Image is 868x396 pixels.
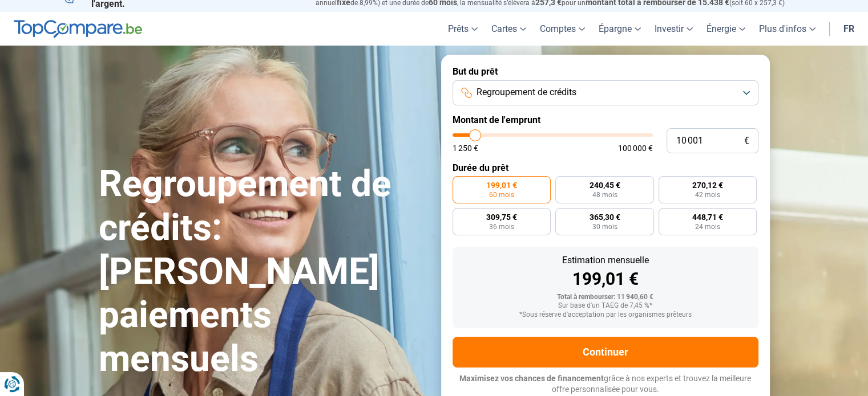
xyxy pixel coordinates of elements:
[459,374,604,383] span: Maximisez vos chances de financement
[489,191,514,198] span: 60 mois
[618,144,653,152] span: 100 000 €
[744,136,749,146] span: €
[453,66,758,77] label: But du prêt
[592,191,617,198] span: 48 mois
[695,191,720,198] span: 42 mois
[592,223,617,230] span: 30 mois
[462,302,749,310] div: Sur base d'un TAEG de 7,45 %*
[477,86,576,99] span: Regroupement de crédits
[489,223,514,230] span: 36 mois
[648,12,700,46] a: Investir
[99,162,427,381] h1: Regroupement de crédits: [PERSON_NAME] paiements mensuels
[589,213,620,221] span: 365,30 €
[453,337,758,368] button: Continuer
[453,162,758,173] label: Durée du prêt
[453,373,758,395] p: grâce à nos experts et trouvez la meilleure offre personnalisée pour vous.
[485,12,533,46] a: Cartes
[692,181,723,189] span: 270,12 €
[453,144,478,152] span: 1 250 €
[453,115,758,125] label: Montant de l'emprunt
[441,12,485,46] a: Prêts
[462,311,749,319] div: *Sous réserve d'acceptation par les organismes prêteurs
[700,12,752,46] a: Énergie
[837,12,861,46] a: fr
[486,181,517,189] span: 199,01 €
[14,20,142,38] img: TopCompare
[592,12,648,46] a: Épargne
[533,12,592,46] a: Comptes
[486,213,517,221] span: 309,75 €
[462,256,749,265] div: Estimation mensuelle
[752,12,822,46] a: Plus d'infos
[453,80,758,105] button: Regroupement de crédits
[462,271,749,288] div: 199,01 €
[695,223,720,230] span: 24 mois
[589,181,620,189] span: 240,45 €
[462,293,749,301] div: Total à rembourser: 11 940,60 €
[692,213,723,221] span: 448,71 €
